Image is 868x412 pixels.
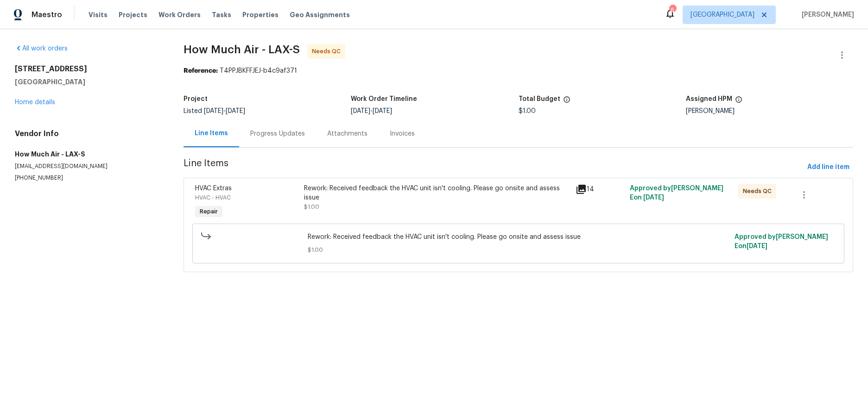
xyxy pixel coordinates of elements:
span: [DATE] [204,108,223,114]
h5: Assigned HPM [686,96,732,102]
p: [PHONE_NUMBER] [15,174,161,182]
span: How Much Air - LAX-S [184,44,300,55]
span: [GEOGRAPHIC_DATA] [691,10,754,19]
span: Rework: Received feedback the HVAC unit isn't cooling. Please go onsite and assess issue [308,232,729,242]
a: All work orders [15,45,68,52]
div: 14 [576,184,624,195]
span: HVAC - HVAC [195,195,231,200]
span: Needs QC [312,47,344,56]
h4: Vendor Info [15,129,161,138]
span: $1.00 [308,245,729,255]
div: Line Items [195,129,228,138]
span: [DATE] [226,108,245,114]
div: Invoices [390,129,415,138]
span: [DATE] [747,243,767,250]
div: T4PPJBKFFJEJ-b4c9af371 [184,66,853,75]
span: Repair [196,207,222,216]
span: $1.00 [519,108,536,114]
h5: Work Order Timeline [351,96,417,102]
div: 6 [669,6,676,15]
span: Projects [119,10,147,19]
span: Geo Assignments [290,10,350,19]
span: [DATE] [351,108,370,114]
div: [PERSON_NAME] [686,108,853,114]
p: [EMAIL_ADDRESS][DOMAIN_NAME] [15,162,161,170]
div: Attachments [327,129,367,138]
a: Home details [15,99,55,106]
span: Visits [89,10,108,19]
h5: How Much Air - LAX-S [15,150,161,159]
div: Rework: Received feedback the HVAC unit isn't cooling. Please go onsite and assess issue [304,184,570,202]
h2: [STREET_ADDRESS] [15,64,161,74]
span: [DATE] [643,194,664,201]
button: Add line item [804,159,853,176]
span: The total cost of line items that have been proposed by Opendoor. This sum includes line items th... [563,96,570,108]
div: Progress Updates [250,129,305,138]
span: Approved by [PERSON_NAME] E on [630,185,723,201]
h5: [GEOGRAPHIC_DATA] [15,77,161,87]
span: Work Orders [158,10,201,19]
span: [DATE] [373,108,392,114]
h5: Total Budget [519,96,560,102]
span: - [351,108,392,114]
b: Reference: [184,68,218,74]
span: Tasks [212,12,231,18]
span: Add line item [807,162,849,173]
h5: Project [184,96,208,102]
span: Needs QC [743,187,775,196]
span: [PERSON_NAME] [798,10,854,19]
span: Maestro [32,10,62,19]
span: - [204,108,245,114]
span: Line Items [184,159,804,176]
span: Properties [242,10,279,19]
span: HVAC Extras [195,185,232,192]
span: Approved by [PERSON_NAME] E on [735,234,828,250]
span: Listed [184,108,245,114]
span: $1.00 [304,204,319,210]
span: The hpm assigned to this work order. [735,96,742,108]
